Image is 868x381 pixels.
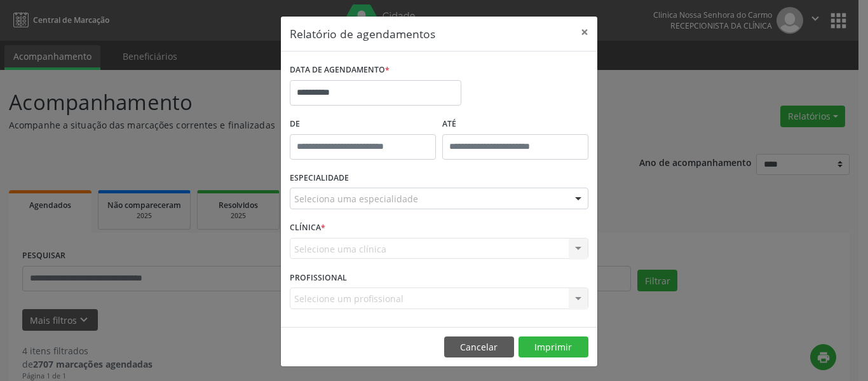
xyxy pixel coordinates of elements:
[442,114,588,134] label: ATÉ
[290,114,436,134] label: De
[290,25,435,42] h5: Relatório de agendamentos
[290,218,325,238] label: CLÍNICA
[290,60,390,80] label: DATA DE AGENDAMENTO
[572,17,597,48] button: Close
[290,169,349,188] label: ESPECIALIDADE
[444,336,514,358] button: Cancelar
[290,268,347,287] label: PROFISSIONAL
[294,192,418,205] span: Seleciona uma especialidade
[519,336,588,358] button: Imprimir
